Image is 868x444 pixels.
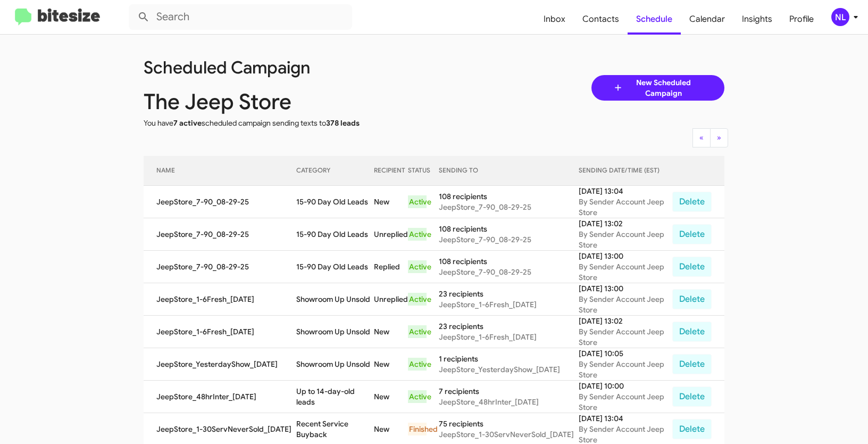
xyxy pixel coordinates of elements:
div: [DATE] 13:04 [579,186,672,196]
nav: Page navigation example [693,128,728,147]
div: 108 recipients [439,191,579,202]
th: STATUS [408,156,439,186]
td: Showroom Up Unsold [296,283,374,316]
a: Calendar [681,4,733,35]
div: JeepStore_7-90_08-29-25 [439,267,579,277]
button: Delete [672,387,712,407]
td: Unreplied [374,218,408,251]
div: Active [408,195,427,208]
div: By Sender Account Jeep Store [579,196,672,218]
div: NL [831,8,849,26]
div: [DATE] 10:00 [579,381,672,391]
a: Contacts [574,4,628,35]
div: By Sender Account Jeep Store [579,261,672,283]
div: 108 recipients [439,256,579,267]
button: Delete [672,322,712,342]
button: Delete [672,289,712,309]
div: [DATE] 13:02 [579,316,672,326]
span: New Scheduled Campaign [623,77,703,98]
button: Delete [672,192,712,212]
div: [DATE] 13:00 [579,283,672,294]
div: Active [408,325,427,338]
th: NAME [144,156,296,186]
td: New [374,316,408,348]
td: JeepStore_YesterdayShow_[DATE] [144,348,296,381]
a: Inbox [535,4,574,35]
div: JeepStore_48hrInter_[DATE] [439,397,579,407]
div: Active [408,390,427,403]
button: Delete [672,224,712,244]
div: The Jeep Store [136,96,442,107]
button: Delete [672,354,712,374]
td: 15-90 Day Old Leads [296,218,374,251]
div: [DATE] 13:02 [579,218,672,229]
button: Next [710,128,728,147]
div: 75 recipients [439,418,579,429]
th: RECIPIENT [374,156,408,186]
div: 23 recipients [439,289,579,299]
button: Delete [672,257,712,277]
td: Showroom Up Unsold [296,348,374,381]
td: Unreplied [374,283,408,316]
th: SENDING TO [439,156,579,186]
div: [DATE] 13:04 [579,413,672,424]
div: By Sender Account Jeep Store [579,326,672,348]
a: New Scheduled Campaign [591,75,725,101]
div: By Sender Account Jeep Store [579,391,672,413]
span: » [717,133,721,142]
td: JeepStore_7-90_08-29-25 [144,186,296,218]
td: Showroom Up Unsold [296,316,374,348]
span: 378 leads [326,118,360,128]
div: Active [408,260,427,273]
div: By Sender Account Jeep Store [579,229,672,250]
input: Search [129,4,352,30]
td: New [374,381,408,413]
div: Active [408,358,427,371]
div: JeepStore_YesterdayShow_[DATE] [439,364,579,375]
div: JeepStore_1-6Fresh_[DATE] [439,299,579,310]
span: « [699,133,704,142]
td: JeepStore_7-90_08-29-25 [144,218,296,251]
a: Profile [781,4,822,35]
td: JeepStore_7-90_08-29-25 [144,251,296,283]
div: By Sender Account Jeep Store [579,359,672,380]
div: 23 recipients [439,321,579,332]
td: New [374,348,408,381]
th: CATEGORY [296,156,374,186]
td: Up to 14-day-old leads [296,381,374,413]
td: JeepStore_1-6Fresh_[DATE] [144,283,296,316]
div: Finished [408,423,427,435]
span: 7 active [173,118,202,128]
div: Active [408,228,427,241]
div: You have scheduled campaign sending texts to [136,118,442,128]
td: 15-90 Day Old Leads [296,186,374,218]
div: [DATE] 13:00 [579,251,672,261]
button: NL [822,8,856,26]
td: JeepStore_48hrInter_[DATE] [144,381,296,413]
div: JeepStore_1-30ServNeverSold_[DATE] [439,429,579,440]
div: Scheduled Campaign [136,62,442,73]
div: JeepStore_7-90_08-29-25 [439,202,579,212]
td: JeepStore_1-6Fresh_[DATE] [144,316,296,348]
td: Replied [374,251,408,283]
div: JeepStore_1-6Fresh_[DATE] [439,332,579,342]
div: 108 recipients [439,224,579,234]
div: [DATE] 10:05 [579,348,672,359]
a: Schedule [628,4,681,35]
button: Delete [672,419,712,439]
td: 15-90 Day Old Leads [296,251,374,283]
div: 7 recipients [439,386,579,397]
div: By Sender Account Jeep Store [579,294,672,315]
div: JeepStore_7-90_08-29-25 [439,234,579,245]
a: Insights [733,4,781,35]
button: Previous [692,128,711,147]
div: Active [408,293,427,306]
th: SENDING DATE/TIME (EST) [579,156,672,186]
td: New [374,186,408,218]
